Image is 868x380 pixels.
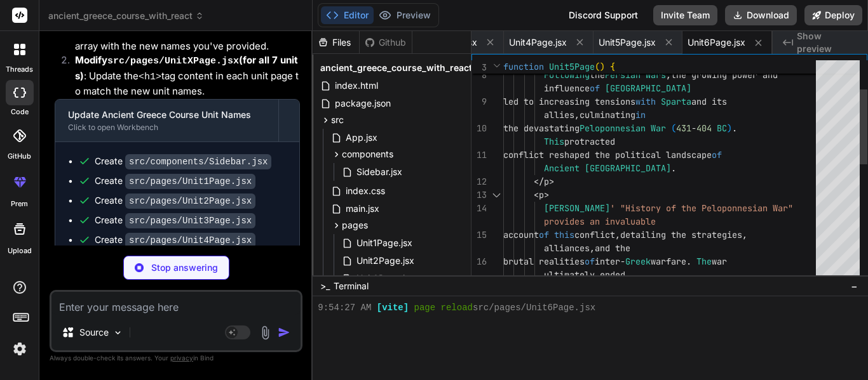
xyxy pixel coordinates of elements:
[646,69,666,81] span: Wars
[471,148,487,162] div: 11
[544,216,656,227] span: provides an invaluable
[610,61,615,72] span: {
[334,78,379,93] span: index.html
[503,122,580,134] span: the devastating
[534,176,544,187] span: </
[605,69,641,81] span: Persian
[68,122,266,133] div: Click to open Workbench
[95,155,271,168] div: Create
[125,213,255,228] code: src/pages/Unit3Page.jsx
[471,61,487,74] span: 3
[11,107,29,117] label: code
[471,255,487,268] div: 16
[544,242,590,254] span: alliances
[620,256,625,267] span: -
[355,271,416,286] span: Unit3Page.jsx
[600,61,605,72] span: )
[544,269,625,280] span: ultimately ended
[696,122,712,134] span: 404
[320,62,472,74] span: ancient_greece_course_with_react
[797,30,858,55] span: Show preview
[471,188,487,202] div: 13
[653,5,717,25] button: Invite Team
[278,326,290,339] img: icon
[344,201,381,216] span: main.jsx
[666,69,671,81] span: ,
[342,148,393,161] span: components
[95,214,255,227] div: Create
[65,53,300,99] li: : Update the tag content in each unit page to match the new unit names.
[549,176,554,187] span: >
[605,82,691,94] span: [GEOGRAPHIC_DATA]
[671,162,676,174] span: .
[344,183,386,199] span: index.css
[595,61,600,72] span: (
[544,202,610,214] span: [PERSON_NAME]
[574,229,615,240] span: conflict
[320,280,330,292] span: >_
[727,122,732,134] span: )
[585,256,595,267] span: of
[544,176,549,187] span: p
[544,162,580,174] span: Ancient
[696,256,712,267] span: The
[544,109,574,121] span: allies
[549,61,595,72] span: Unit5Page
[318,301,371,314] span: 9:54:27 AM
[691,96,727,107] span: and its
[848,276,860,296] button: −
[112,327,123,338] img: Pick Models
[554,229,574,240] span: this
[851,280,858,292] span: −
[544,136,564,147] span: This
[471,122,487,135] div: 10
[804,5,862,25] button: Deploy
[544,69,590,81] span: Following
[471,95,487,108] div: 9
[595,242,630,254] span: and the
[321,6,374,24] button: Editor
[334,96,392,111] span: package.json
[595,256,620,267] span: inter
[360,36,412,49] div: Github
[75,54,298,82] strong: Modify (for all 7 units)
[544,189,549,200] span: >
[509,36,567,49] span: Unit4Page.jsx
[355,235,414,251] span: Unit1Page.jsx
[539,189,544,200] span: p
[50,352,302,364] p: Always double-check its answers. Your in Bind
[691,122,696,134] span: -
[561,5,646,25] div: Discord Support
[671,69,778,81] span: the growing power and
[334,280,369,292] span: Terminal
[471,69,487,82] div: 8
[95,194,255,207] div: Create
[610,202,793,214] span: ' "History of the Peloponnesian War"
[68,108,266,121] div: Update Ancient Greece Course Unit Names
[8,246,32,256] label: Upload
[725,5,797,25] button: Download
[503,61,544,72] span: function
[355,253,416,268] span: Unit2Page.jsx
[585,162,671,174] span: [GEOGRAPHIC_DATA]
[590,69,605,81] span: the
[544,82,590,94] span: influence
[258,325,273,340] img: attachment
[55,100,278,141] button: Update Ancient Greece Course Unit NamesClick to open Workbench
[170,354,193,362] span: privacy
[732,122,737,134] span: .
[107,56,239,67] code: src/pages/UnitXPage.jsx
[414,301,473,314] span: page reload
[503,229,539,240] span: account
[471,202,487,215] div: 14
[590,82,600,94] span: of
[676,122,691,134] span: 431
[635,96,656,107] span: with
[742,229,747,240] span: ,
[377,301,409,314] span: [vite]
[79,326,109,339] p: Source
[539,229,549,240] span: of
[712,256,727,267] span: war
[651,122,666,134] span: War
[717,122,727,134] span: BC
